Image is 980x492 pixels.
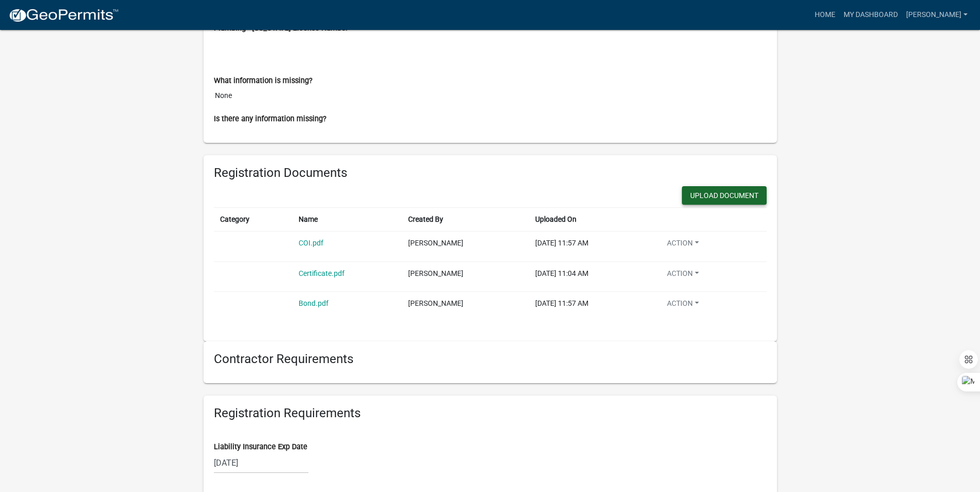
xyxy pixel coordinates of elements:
[299,269,345,277] a: Certificate.pdf
[214,452,308,473] input: mm/dd/yyyy
[811,5,839,25] a: Home
[682,186,767,205] button: Upload Document
[529,208,652,232] th: Uploaded On
[214,116,326,123] label: Is there any information missing?
[402,208,529,232] th: Created By
[214,208,292,232] th: Category
[402,261,529,292] td: [PERSON_NAME]
[402,292,529,322] td: [PERSON_NAME]
[299,299,329,307] a: Bond.pdf
[214,77,313,85] label: What information is missing?
[659,268,707,283] button: Action
[529,292,652,322] td: [DATE] 11:57 AM
[902,5,972,25] a: [PERSON_NAME]
[402,232,529,262] td: [PERSON_NAME]
[214,166,767,181] h6: Registration Documents
[214,25,348,32] label: Plumbing - [US_STATE] License Number
[659,238,707,253] button: Action
[529,232,652,262] td: [DATE] 11:57 AM
[292,208,402,232] th: Name
[529,261,652,292] td: [DATE] 11:04 AM
[214,406,767,421] h6: Registration Requirements
[214,444,307,451] label: Liability Insurance Exp Date
[839,5,902,25] a: My Dashboard
[659,298,707,313] button: Action
[214,352,767,367] h6: Contractor Requirements
[682,186,767,207] wm-modal-confirm: New Document
[299,239,323,247] a: COI.pdf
